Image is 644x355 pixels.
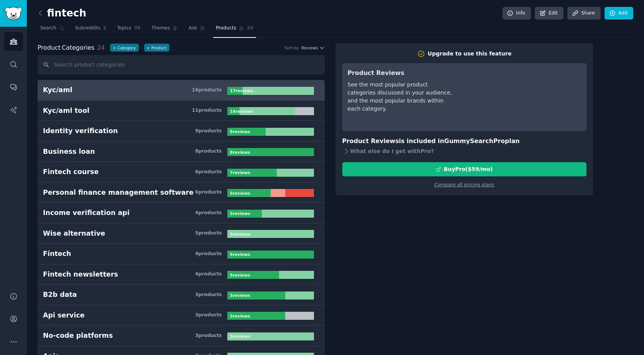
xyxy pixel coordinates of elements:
[230,273,250,277] b: 5 review s
[43,290,77,300] div: B2b data
[149,22,181,38] a: Themes
[43,85,72,95] div: Kyc/aml
[503,7,531,20] a: Info
[230,293,250,298] b: 3 review s
[230,334,250,339] b: 3 review s
[38,244,325,264] a: Fintech4products5reviews
[144,44,169,52] button: +Product
[195,230,222,237] div: 5 product s
[114,22,143,38] a: Topics38
[43,249,71,259] div: Fintech
[192,107,222,114] div: 11 product s
[230,88,253,93] b: 17 review s
[230,150,250,155] b: 8 review s
[43,147,95,156] div: Business loan
[186,22,208,38] a: Ask
[195,291,222,298] div: 3 product s
[117,25,131,32] span: Topics
[230,191,250,195] b: 6 review s
[43,188,194,197] div: Personal finance management software
[434,182,494,187] a: Compare all pricing plans
[195,148,222,155] div: 8 product s
[103,25,107,32] span: 2
[230,129,250,134] b: 9 review s
[195,271,222,278] div: 4 product s
[75,25,100,32] span: Subreddits
[43,229,105,238] div: Wise alternative
[38,203,325,223] a: Income verification api4products5reviews
[195,251,222,257] div: 4 product s
[43,331,113,340] div: No-code platforms
[444,137,505,145] span: GummySearch Pro
[195,312,222,319] div: 3 product s
[43,106,89,116] div: Kyc/aml tool
[72,22,109,38] a: Subreddits2
[43,270,118,279] div: Fintech newsletters
[216,25,236,32] span: Products
[40,25,56,32] span: Search
[428,50,512,58] div: Upgrade to use this feature
[342,162,586,176] button: BuyPro($59/mo)
[567,7,600,20] a: Share
[38,326,325,346] a: No-code platforms3products3reviews
[38,55,325,75] input: Search product categories
[230,170,250,175] b: 7 review s
[38,43,94,53] span: Categories
[38,223,325,244] a: Wise alternative5products5reviews
[348,68,455,78] h3: Product Reviews
[38,22,67,38] a: Search
[230,211,250,216] b: 5 review s
[342,137,586,146] h3: Product Reviews is included in plan
[195,210,222,217] div: 4 product s
[342,146,586,157] div: What else do I get with Pro ?
[38,285,325,305] a: B2b data3products3reviews
[230,252,250,257] b: 5 review s
[38,182,325,203] a: Personal finance management software6products6reviews
[213,22,256,38] a: Products24
[147,45,150,50] span: +
[5,7,22,20] img: GummySearch logo
[38,80,325,101] a: Kyc/aml16products17reviews
[113,45,116,50] span: +
[230,109,253,114] b: 14 review s
[43,167,99,177] div: Fintech course
[192,87,222,94] div: 16 product s
[230,314,250,318] b: 3 review s
[195,169,222,176] div: 6 product s
[38,142,325,162] a: Business loan8products8reviews
[38,43,61,53] span: Product
[247,25,253,32] span: 24
[605,7,633,20] a: Add
[38,305,325,326] a: Api service3products3reviews
[43,208,130,218] div: Income verification api
[38,162,325,182] a: Fintech course6products7reviews
[38,101,325,121] a: Kyc/aml tool11products14reviews
[195,189,222,196] div: 6 product s
[284,45,299,50] div: Sort by
[43,126,118,136] div: Identity verification
[151,25,170,32] span: Themes
[38,7,86,20] h2: fintech
[195,332,222,339] div: 3 product s
[134,25,141,32] span: 38
[535,7,563,20] a: Edit
[348,81,455,113] div: See the most popular product categories discussed in your audience, and the most popular brands w...
[195,128,222,135] div: 9 product s
[302,45,325,50] button: Reviews
[230,232,250,236] b: 5 review s
[302,45,318,50] span: Reviews
[110,44,138,52] button: +Category
[38,121,325,142] a: Identity verification9products9reviews
[38,264,325,285] a: Fintech newsletters4products5reviews
[97,44,105,51] span: 24
[189,25,197,32] span: Ask
[444,165,493,173] div: Buy Pro ($ 59 /mo )
[43,311,85,320] div: Api service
